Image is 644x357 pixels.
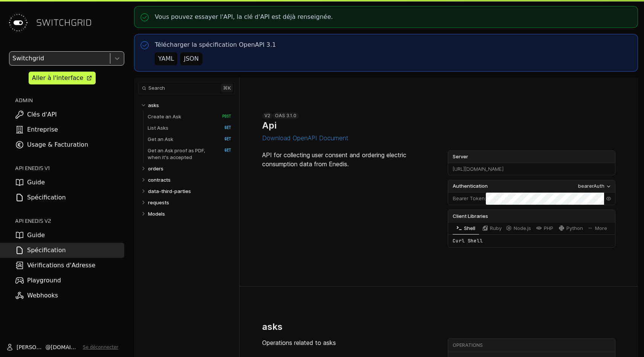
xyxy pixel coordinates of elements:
div: OAS 3.1.0 [273,112,299,119]
div: Curl Shell [448,234,615,247]
p: asks [148,102,159,109]
a: asks [148,100,232,111]
div: : [448,193,486,205]
button: Download OpenAPI Document [262,135,348,141]
div: JSON [184,54,198,63]
p: Operations related to asks [262,338,430,347]
h2: ADMIN [15,97,124,104]
a: Create an Ask POST [148,111,231,122]
h2: API ENEDIS v2 [15,217,124,225]
span: @ [46,343,51,351]
p: Télécharger la spécification OpenAPI 3.1 [155,40,276,49]
div: YAML [158,54,174,63]
a: requests [148,197,232,208]
p: Get an Ask [148,136,173,142]
div: v2 [262,112,273,119]
span: POST [217,114,231,119]
p: data-third-parties [148,188,191,195]
p: Get an Ask proof as PDF, when it's accepted [148,147,214,161]
label: Server [448,151,615,163]
a: Get an Ask proof as PDF, when it's accepted GET [148,145,231,163]
span: Search [148,85,165,91]
span: Ruby [490,225,502,231]
p: contracts [148,176,171,183]
div: Operations [453,342,614,349]
button: bearerAuth [576,182,613,190]
div: Client Libraries [448,210,615,222]
a: List Asks GET [148,122,231,133]
div: bearerAuth [578,182,604,190]
span: GET [217,148,231,153]
span: PHP [544,225,553,231]
img: Switchgrid Logo [6,11,30,35]
button: YAML [155,52,177,65]
span: Authentication [453,182,488,190]
h2: API ENEDIS v1 [15,164,124,172]
p: List Asks [148,124,168,131]
a: Aller à l'interface [29,72,96,84]
span: Python [566,225,583,231]
kbd: ⌘ k [221,84,233,92]
button: JSON [180,52,202,65]
span: GET [217,125,231,130]
a: Get an Ask GET [148,133,231,145]
p: orders [148,165,163,172]
p: Create an Ask [148,113,181,120]
p: Vous pouvez essayer l'API, la clé d'API est déjà renseignée. [155,12,333,21]
label: Bearer Token [453,195,485,202]
span: Shell [464,225,475,231]
a: contracts [148,174,232,185]
div: Aller à l'interface [32,74,83,83]
p: API for collecting user consent and ordering electric consumption data from Enedis. [262,150,430,169]
button: Se déconnecter [83,344,118,350]
h2: asks [262,321,282,332]
span: GET [217,136,231,142]
div: [URL][DOMAIN_NAME] [448,163,615,175]
a: orders [148,163,232,174]
a: Models [148,208,232,219]
a: data-third-parties [148,185,232,197]
span: [DOMAIN_NAME] [51,343,80,351]
p: Models [148,210,165,217]
h1: Api [262,120,276,131]
span: SWITCHGRID [36,17,92,29]
p: requests [148,199,169,206]
span: [PERSON_NAME] [17,343,46,351]
span: Node.js [514,225,531,231]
